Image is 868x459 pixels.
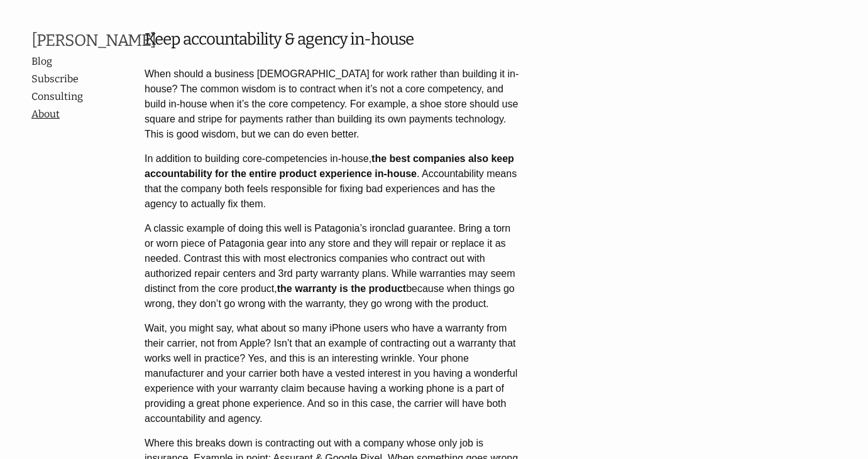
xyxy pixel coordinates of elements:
a: [PERSON_NAME] [31,31,145,50]
strong: the best companies also keep accountability for the entire product experience in-house [145,153,514,179]
a: Keep accountability & agency in-house [145,30,414,49]
p: In addition to building core-competencies in-house, . Accountability means that the company both ... [145,151,522,212]
a: About [31,107,145,122]
a: Consulting [31,89,132,104]
p: Wait, you might say, what about so many iPhone users who have a warranty from their carrier, not ... [145,321,522,426]
p: When should a business [DEMOGRAPHIC_DATA] for work rather than building it in-house? The common w... [145,67,522,142]
a: Blog [31,54,132,69]
a: Subscribe [31,72,132,87]
strong: the warranty is the product [277,283,406,294]
p: A classic example of doing this well is Patagonia’s ironclad guarantee. Bring a torn or worn piec... [145,221,522,311]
